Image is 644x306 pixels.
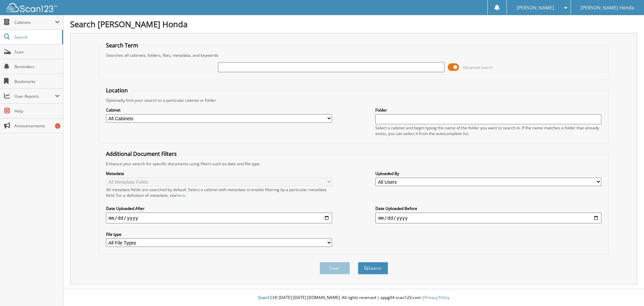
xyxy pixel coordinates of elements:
div: 5 [55,123,60,129]
span: Reminders [14,64,60,70]
input: start [106,213,332,223]
span: Bookmarks [14,79,60,84]
label: Metadata [106,171,332,176]
span: [PERSON_NAME] Honda [581,6,634,10]
div: Searches all cabinets, folders, files, metadata, and keywords [103,52,605,58]
span: Scan123 [258,295,274,300]
img: scan123-logo-white.svg [7,3,57,12]
div: Enhance your search for specific documents using filters such as date and file type. [103,161,605,167]
label: Uploaded By [375,171,601,176]
button: Search [358,262,388,274]
span: Help [14,108,60,114]
label: Folder [375,107,601,113]
span: Scan [14,49,60,55]
label: Date Uploaded Before [375,206,601,211]
span: Announcements [14,123,60,129]
button: Clear [320,262,350,274]
label: Cabinet [106,107,332,113]
div: © [DATE]-[DATE] [DOMAIN_NAME]. All rights reserved | appg04-scan123-com | [63,290,644,306]
div: Select a cabinet and begin typing the name of the folder you want to search in. If the name match... [375,125,601,136]
span: Search [14,34,59,40]
a: Privacy Policy [424,295,449,300]
span: Advanced Search [463,65,493,70]
legend: Location [103,87,131,94]
legend: Search Term [103,42,142,49]
div: All metadata fields are searched by default. Select a cabinet with metadata to enable filtering b... [106,187,332,198]
span: Cabinets [14,19,55,25]
legend: Additional Document Filters [103,150,180,158]
span: User Reports [14,93,55,99]
div: Optionally limit your search to a particular cabinet or folder [103,97,605,103]
label: Date Uploaded After [106,206,332,211]
span: [PERSON_NAME] [517,6,554,10]
a: here [176,192,185,198]
h1: Search [PERSON_NAME] Honda [70,18,637,30]
label: File type [106,231,332,237]
input: end [375,213,601,223]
